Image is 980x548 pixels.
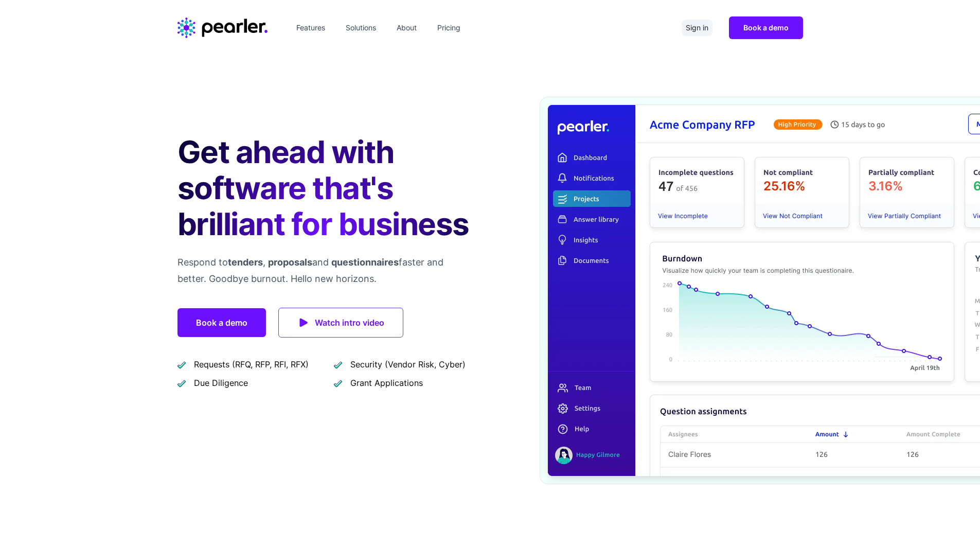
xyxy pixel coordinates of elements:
a: About [393,20,421,36]
img: checkmark [334,360,342,369]
img: checkmark [177,379,186,387]
p: Respond to , and faster and better. Goodbye burnout. Hello new horizons. [177,254,474,287]
span: proposals [268,257,312,268]
a: Features [292,20,329,36]
a: Pricing [433,20,465,36]
span: questionnaires [331,257,399,268]
a: Book a demo [177,308,266,337]
span: Due Diligence [194,377,248,389]
span: Book a demo [743,23,789,32]
span: Security (Vendor Risk, Cyber) [350,358,466,370]
a: Home [177,17,268,38]
span: Watch intro video [315,315,384,330]
a: Watch intro video [278,308,403,338]
img: checkmark [177,360,186,369]
span: tenders [228,257,263,268]
img: checkmark [334,379,342,387]
a: Book a demo [729,16,803,39]
span: Grant Applications [350,377,423,389]
a: Solutions [342,20,380,36]
span: Requests (RFQ, RFP, RFI, RFX) [194,358,309,370]
a: Sign in [682,20,712,36]
h1: Get ahead with software that's brilliant for business [177,134,474,242]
